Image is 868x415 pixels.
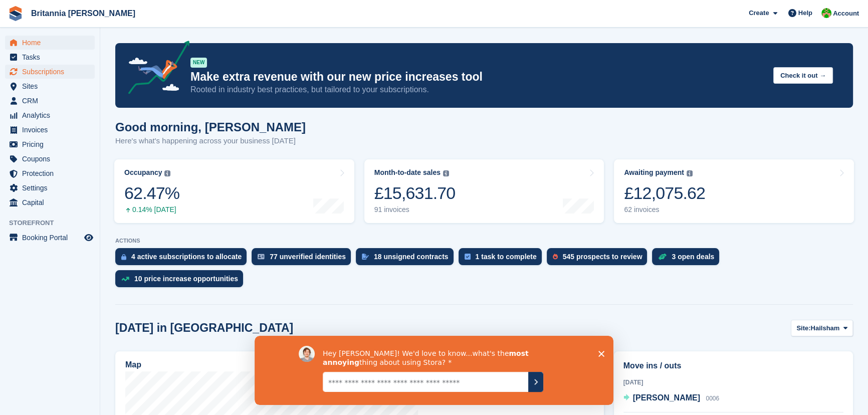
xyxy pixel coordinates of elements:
span: CRM [22,94,82,108]
div: 3 open deals [672,253,714,261]
a: menu [5,181,95,195]
a: 3 open deals [652,248,724,270]
span: Account [833,9,859,19]
span: Booking Portal [22,231,82,245]
span: Storefront [9,218,100,228]
a: Awaiting payment £12,075.62 62 invoices [614,159,854,223]
div: [DATE] [623,378,843,387]
img: verify_identity-adf6edd0f0f0b5bbfe63781bf79b02c33cf7c696d77639b501bdc392416b5a36.svg [258,254,265,260]
a: 77 unverified identities [252,248,356,270]
span: Create [749,8,769,18]
span: Home [22,36,82,50]
div: 18 unsigned contracts [374,253,449,261]
img: price_increase_opportunities-93ffe204e8149a01c8c9dc8f82e8f89637d9d84a8eef4429ea346261dce0b2c0.svg [121,277,129,281]
a: menu [5,152,95,166]
span: 0006 [706,395,719,402]
img: prospect-51fa495bee0391a8d652442698ab0144808aea92771e9ea1ae160a38d050c398.svg [553,254,558,260]
div: Awaiting payment [624,168,684,177]
h2: Move ins / outs [623,360,843,372]
a: 18 unsigned contracts [356,248,459,270]
a: 10 price increase opportunities [115,270,248,292]
img: icon-info-grey-7440780725fd019a000dd9b08b2336e03edf1995a4989e88bcd33f0948082b44.svg [687,170,693,176]
img: price-adjustments-announcement-icon-8257ccfd72463d97f412b2fc003d46551f7dbcb40ab6d574587a9cd5c0d94... [120,41,190,98]
h1: Good morning, [PERSON_NAME] [115,120,306,134]
h2: Map [125,360,141,369]
span: Sites [22,79,82,93]
button: Check it out → [773,67,833,84]
p: Make extra revenue with our new price increases tool [190,70,765,84]
div: 0.14% [DATE] [124,205,179,214]
button: Site: Hailsham [791,320,853,336]
a: menu [5,166,95,180]
span: Coupons [22,152,82,166]
a: [PERSON_NAME] 0006 [623,392,719,405]
span: [PERSON_NAME] [633,393,700,402]
a: menu [5,231,95,245]
a: menu [5,50,95,64]
div: 77 unverified identities [270,253,346,261]
a: Britannia [PERSON_NAME] [27,5,139,22]
img: icon-info-grey-7440780725fd019a000dd9b08b2336e03edf1995a4989e88bcd33f0948082b44.svg [443,170,449,176]
img: icon-info-grey-7440780725fd019a000dd9b08b2336e03edf1995a4989e88bcd33f0948082b44.svg [164,170,170,176]
h2: [DATE] in [GEOGRAPHIC_DATA] [115,321,293,335]
div: 4 active subscriptions to allocate [131,253,242,261]
span: Analytics [22,108,82,122]
a: Occupancy 62.47% 0.14% [DATE] [114,159,354,223]
div: 10 price increase opportunities [134,275,238,283]
p: Rooted in industry best practices, but tailored to your subscriptions. [190,84,765,95]
span: Help [798,8,812,18]
a: 545 prospects to review [547,248,653,270]
span: Capital [22,195,82,210]
div: 62 invoices [624,205,705,214]
p: Here's what's happening across your business [DATE] [115,135,306,147]
p: ACTIONS [115,238,853,244]
span: Pricing [22,137,82,151]
img: contract_signature_icon-13c848040528278c33f63329250d36e43548de30e8caae1d1a13099fd9432cc5.svg [362,254,369,260]
img: task-75834270c22a3079a89374b754ae025e5fb1db73e45f91037f5363f120a921f8.svg [465,254,471,260]
div: £15,631.70 [374,183,456,203]
span: Invoices [22,123,82,137]
span: Subscriptions [22,65,82,79]
div: 62.47% [124,183,179,203]
div: £12,075.62 [624,183,705,203]
a: 1 task to complete [459,248,547,270]
img: stora-icon-8386f47178a22dfd0bd8f6a31ec36ba5ce8667c1dd55bd0f319d3a0aa187defe.svg [8,6,23,21]
div: Occupancy [124,168,162,177]
img: Wendy Thorp [821,8,831,18]
span: Hailsham [810,323,839,333]
img: active_subscription_to_allocate_icon-d502201f5373d7db506a760aba3b589e785aa758c864c3986d89f69b8ff3... [121,254,126,260]
a: menu [5,108,95,122]
span: Protection [22,166,82,180]
a: menu [5,65,95,79]
span: Settings [22,181,82,195]
iframe: Survey by David from Stora [255,336,613,405]
div: NEW [190,58,207,68]
a: Preview store [83,232,95,244]
a: menu [5,94,95,108]
div: 545 prospects to review [563,253,642,261]
a: Month-to-date sales £15,631.70 91 invoices [364,159,604,223]
div: Month-to-date sales [374,168,441,177]
div: 91 invoices [374,205,456,214]
a: menu [5,36,95,50]
a: menu [5,123,95,137]
img: deal-1b604bf984904fb50ccaf53a9ad4b4a5d6e5aea283cecdc64d6e3604feb123c2.svg [658,253,667,260]
a: menu [5,137,95,151]
span: Site: [796,323,810,333]
a: menu [5,79,95,93]
a: 4 active subscriptions to allocate [115,248,252,270]
a: menu [5,195,95,210]
div: 1 task to complete [476,253,537,261]
span: Tasks [22,50,82,64]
